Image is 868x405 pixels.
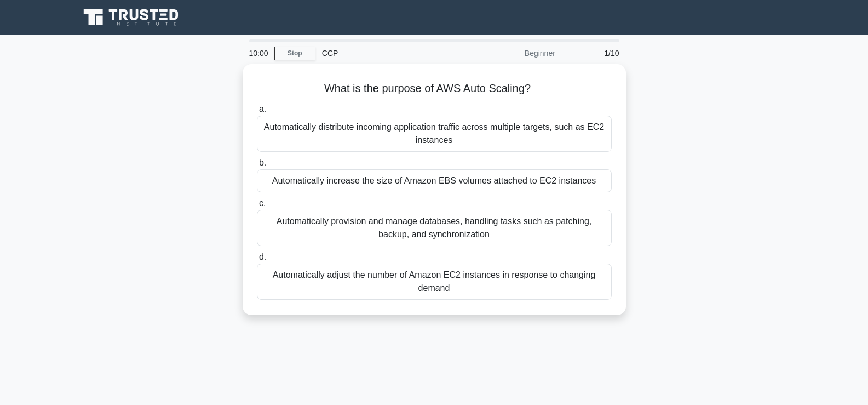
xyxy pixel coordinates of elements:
span: c. [259,198,266,208]
div: Automatically increase the size of Amazon EBS volumes attached to EC2 instances [257,169,612,192]
div: 10:00 [243,42,274,64]
span: d. [259,252,266,261]
h5: What is the purpose of AWS Auto Scaling? [256,82,613,96]
div: Automatically provision and manage databases, handling tasks such as patching, backup, and synchr... [257,210,612,246]
span: b. [259,158,266,167]
div: Beginner [466,42,562,64]
div: CCP [315,42,466,64]
span: a. [259,104,266,113]
a: Stop [274,47,315,60]
div: 1/10 [562,42,626,64]
div: Automatically distribute incoming application traffic across multiple targets, such as EC2 instances [257,116,612,152]
div: Automatically adjust the number of Amazon EC2 instances in response to changing demand [257,264,612,300]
